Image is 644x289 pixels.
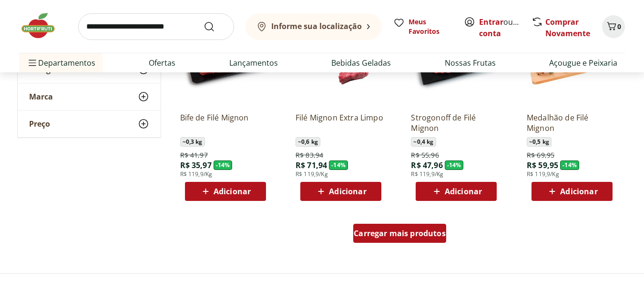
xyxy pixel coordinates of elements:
[180,137,205,147] span: ~ 0,3 kg
[214,160,233,170] span: - 14 %
[602,15,625,38] button: Carrinho
[180,112,271,133] a: Bife de Filé Mignon
[445,160,464,170] span: - 14 %
[560,160,579,170] span: - 14 %
[617,22,621,31] span: 0
[416,182,497,201] button: Adicionar
[331,57,391,69] a: Bebidas Geladas
[527,150,554,160] span: R$ 69,95
[29,119,50,129] span: Preço
[18,83,161,110] button: Marca
[185,182,266,201] button: Adicionar
[29,92,53,101] span: Marca
[411,137,436,147] span: ~ 0,4 kg
[411,170,443,178] span: R$ 119,9/Kg
[353,224,446,247] a: Carregar mais produtos
[479,17,503,27] a: Entrar
[411,160,442,170] span: R$ 47,96
[19,11,67,40] img: Hortifruti
[527,160,558,170] span: R$ 59,95
[27,51,38,74] button: Menu
[18,110,161,137] button: Preço
[411,112,501,133] a: Strogonoff de Filé Mignon
[560,188,597,195] span: Adicionar
[479,16,521,39] span: ou
[409,17,452,36] span: Meus Favoritos
[393,17,452,36] a: Meus Favoritos
[245,13,382,40] button: Informe sua localização
[27,51,95,74] span: Departamentos
[445,57,496,69] a: Nossas Frutas
[411,150,439,160] span: R$ 55,96
[229,57,278,69] a: Lançamentos
[149,57,175,69] a: Ofertas
[296,150,323,160] span: R$ 83,94
[180,160,212,170] span: R$ 35,97
[271,21,362,31] b: Informe sua localização
[180,150,208,160] span: R$ 41,97
[354,229,446,237] span: Carregar mais produtos
[445,188,482,195] span: Adicionar
[549,57,617,69] a: Açougue e Peixaria
[180,170,213,178] span: R$ 119,9/Kg
[296,112,386,133] a: Filé Mignon Extra Limpo
[329,160,348,170] span: - 14 %
[300,182,381,201] button: Adicionar
[479,17,532,39] a: Criar conta
[532,182,613,201] button: Adicionar
[545,17,590,39] a: Comprar Novamente
[296,137,320,147] span: ~ 0,6 kg
[527,137,552,147] span: ~ 0,5 kg
[527,170,559,178] span: R$ 119,9/Kg
[329,188,366,195] span: Adicionar
[296,170,328,178] span: R$ 119,9/Kg
[204,21,226,32] button: Submit Search
[527,112,617,133] a: Medalhão de Filé Mignon
[296,160,327,170] span: R$ 71,94
[78,13,234,40] input: search
[214,188,251,195] span: Adicionar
